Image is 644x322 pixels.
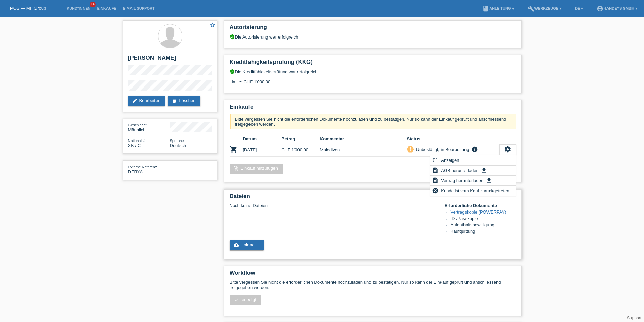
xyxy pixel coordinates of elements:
td: CHF 1'000.00 [281,143,320,157]
a: Vertragskopie (POWERPAY) [451,209,506,215]
i: build [528,5,534,12]
a: bookAnleitung ▾ [479,6,517,10]
i: settings [504,146,511,153]
i: description [432,177,439,184]
li: Aufenthaltsbewilligung [451,222,516,229]
div: DERYA [128,164,170,174]
p: Bitte vergessen Sie nicht die erforderlichen Dokumente hochzuladen und zu bestätigen. Nur so kann... [230,280,516,290]
div: Männlich [128,122,170,132]
span: Kosovo / C / 03.07.1996 [128,143,141,148]
span: 14 [90,2,96,7]
i: fullscreen [432,157,439,164]
a: Kund*innen [63,6,94,10]
i: verified_user [230,69,235,74]
span: AGB herunterladen [440,166,479,174]
th: Datum [243,135,282,143]
a: cloud_uploadUpload ... [230,240,264,250]
i: POSP00027951 [230,145,238,153]
h4: Erforderliche Dokumente [445,203,516,208]
span: Nationalität [128,139,147,143]
th: Status [407,135,499,143]
a: DE ▾ [572,6,587,10]
span: Sprache [170,139,184,143]
h2: Workflow [230,270,516,280]
span: Vertrag herunterladen [440,176,484,184]
i: info [471,146,479,153]
span: Deutsch [170,143,186,148]
a: star_border [210,22,216,29]
li: Kaufquittung [451,229,516,235]
a: Support [627,316,641,320]
div: Bitte vergessen Sie nicht die erforderlichen Dokumente hochzuladen und zu bestätigen. Nur so kann... [230,114,516,129]
i: verified_user [230,34,235,40]
span: Anzeigen [440,156,460,164]
h2: [PERSON_NAME] [128,55,212,65]
th: Betrag [281,135,320,143]
td: [DATE] [243,143,282,157]
i: get_app [481,167,487,174]
div: Die Autorisierung war erfolgreich. [230,34,516,40]
span: Externe Referenz [128,165,157,169]
a: add_shopping_cartEinkauf hinzufügen [230,164,283,174]
a: POS — MF Group [10,6,46,11]
a: deleteLöschen [168,96,200,106]
div: Unbestätigt, in Bearbeitung [414,146,469,153]
h2: Einkäufe [230,104,516,114]
li: ID-/Passkopie [451,216,516,222]
span: Geschlecht [128,123,147,127]
h2: Kreditfähigkeitsprüfung (KKG) [230,59,516,69]
a: check erledigt [230,295,261,305]
a: E-Mail Support [120,6,158,10]
i: cloud_upload [234,242,239,248]
span: erledigt [242,297,256,302]
div: Noch keine Dateien [230,203,436,208]
i: edit [132,98,138,103]
div: Die Kreditfähigkeitsprüfung war erfolgreich. Limite: CHF 1'000.00 [230,69,516,90]
h2: Autorisierung [230,24,516,34]
h2: Dateien [230,193,516,203]
i: add_shopping_cart [234,166,239,171]
i: priority_high [408,147,413,151]
i: book [482,5,489,12]
i: get_app [486,177,493,184]
a: Einkäufe [94,6,119,10]
a: buildWerkzeuge ▾ [524,6,565,10]
th: Kommentar [320,135,407,143]
td: Malediven [320,143,407,157]
i: star_border [210,22,216,28]
a: account_circleHandeys GmbH ▾ [593,6,641,10]
i: account_circle [597,5,603,12]
i: description [432,167,439,174]
i: delete [172,98,177,103]
a: editBearbeiten [128,96,165,106]
i: check [234,297,239,302]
